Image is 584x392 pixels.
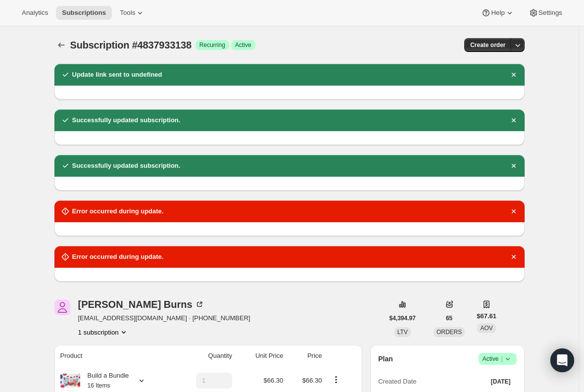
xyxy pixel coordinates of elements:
[302,377,322,384] span: $66.30
[72,161,181,171] h2: Successfully updated subscription.
[477,311,496,321] span: $67.61
[80,371,129,391] div: Build a Bundle
[78,313,250,323] span: [EMAIL_ADDRESS][DOMAIN_NAME] · [PHONE_NUMBER]
[72,252,164,262] h2: Error occurred during update.
[538,9,562,17] span: Settings
[397,329,408,336] span: LTV
[54,38,68,52] button: Subscriptions
[120,9,135,17] span: Tools
[72,70,162,80] h2: Update link sent to undefined
[485,375,517,389] button: [DATE]
[114,6,151,20] button: Tools
[446,314,452,322] span: 65
[70,40,192,50] span: Subscription #4837933138
[483,354,513,364] span: Active
[437,329,462,336] span: ORDERS
[16,6,54,20] button: Analytics
[378,354,393,364] h2: Plan
[507,159,521,173] button: Dismiss notification
[501,355,502,363] span: |
[88,382,110,389] small: 16 Items
[440,311,458,325] button: 65
[54,345,172,367] th: Product
[264,377,284,384] span: $66.30
[62,9,106,17] span: Subscriptions
[78,299,204,309] div: [PERSON_NAME] Burns
[464,38,511,52] button: Create order
[507,204,521,218] button: Dismiss notification
[507,68,521,82] button: Dismiss notification
[235,345,286,367] th: Unit Price
[286,345,325,367] th: Price
[199,41,225,49] span: Recurring
[507,113,521,127] button: Dismiss notification
[235,41,251,49] span: Active
[491,9,504,17] span: Help
[54,299,70,315] span: Kathy Burns
[384,311,422,325] button: $4,394.97
[475,6,520,20] button: Help
[56,6,112,20] button: Subscriptions
[389,314,416,322] span: $4,394.97
[470,41,505,49] span: Create order
[491,378,511,386] span: [DATE]
[328,374,344,385] button: Product actions
[550,348,574,372] div: Open Intercom Messenger
[72,115,181,125] h2: Successfully updated subscription.
[523,6,568,20] button: Settings
[72,206,164,216] h2: Error occurred during update.
[172,345,235,367] th: Quantity
[507,250,521,264] button: Dismiss notification
[480,325,492,332] span: AOV
[22,9,48,17] span: Analytics
[78,327,129,337] button: Product actions
[378,377,416,387] span: Created Date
